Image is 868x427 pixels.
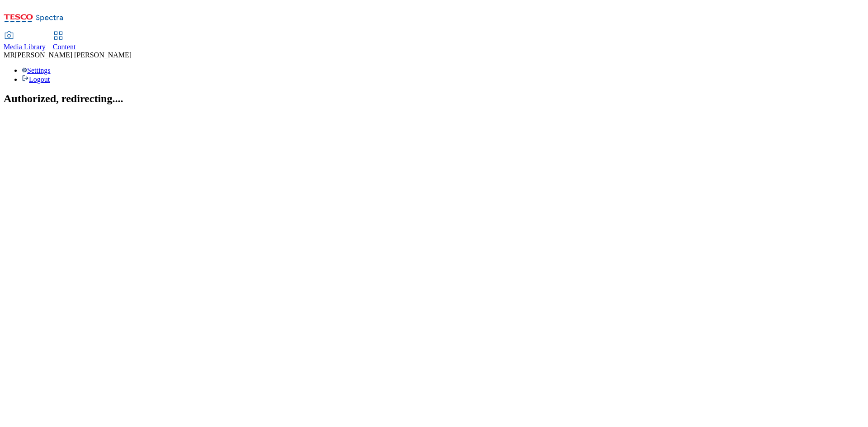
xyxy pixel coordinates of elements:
a: Settings [22,66,51,74]
span: Content [53,43,76,51]
a: Media Library [4,32,46,51]
span: MR [4,51,15,59]
span: Media Library [4,43,46,51]
a: Content [53,32,76,51]
a: Logout [22,75,50,83]
span: [PERSON_NAME] [PERSON_NAME] [15,51,132,59]
h2: Authorized, redirecting.... [4,93,864,105]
